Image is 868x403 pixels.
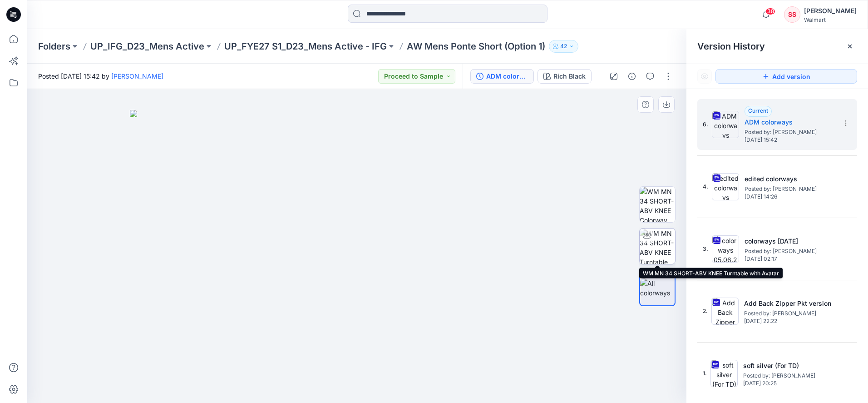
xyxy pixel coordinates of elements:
[846,43,853,50] button: Close
[553,71,586,81] div: Rich Black
[745,184,835,194] span: Posted by: Kei Yip
[703,183,708,191] span: 4.
[745,117,835,128] h5: ADM colorways
[745,194,835,200] span: [DATE] 14:26
[560,41,567,51] p: 42
[743,371,834,380] span: Posted by: Kei Yip
[407,40,545,53] p: AW Mens Ponte Short (Option 1)
[712,235,739,263] img: colorways 05.06.25
[111,72,163,80] a: [PERSON_NAME]
[715,69,857,84] button: Add version
[640,187,675,222] img: WM MN 34 SHORT-ABV KNEE Colorway wo Avatar
[745,137,835,143] span: [DATE] 15:42
[744,318,835,324] span: [DATE] 22:22
[765,8,775,15] span: 38
[640,279,675,298] img: All colorways
[748,107,768,114] span: Current
[710,360,738,387] img: soft silver (For TD)
[486,71,528,81] div: ADM colorways
[743,360,834,371] h5: soft silver (For TD)
[538,69,592,84] button: Rich Black
[745,247,835,256] span: Posted by: Kei Yip
[745,256,835,262] span: [DATE] 02:17
[640,229,675,264] img: WM MN 34 SHORT-ABV KNEE Turntable with Avatar
[697,69,712,84] button: Show Hidden Versions
[745,128,835,137] span: Posted by: Kei Yip
[703,369,707,378] span: 1.
[745,174,835,184] h5: edited colorways
[90,40,204,53] a: UP_IFG_D23_Mens Active
[744,309,835,318] span: Posted by: Kei Yip
[784,6,800,23] div: SS
[712,111,739,138] img: ADM colorways
[703,120,708,129] span: 6.
[703,307,708,315] span: 2.
[804,16,857,23] div: Walmart
[804,5,857,16] div: [PERSON_NAME]
[625,69,639,84] button: Details
[703,245,708,253] span: 3.
[744,298,835,309] h5: Add Back Zipper Pkt version
[224,40,387,53] a: UP_FYE27 S1_D23_Mens Active - IFG
[470,69,534,84] button: ADM colorways
[743,380,834,387] span: [DATE] 20:25
[549,40,578,53] button: 42
[711,298,739,325] img: Add Back Zipper Pkt version
[712,173,739,200] img: edited colorways
[697,41,765,52] span: Version History
[745,236,835,247] h5: colorways 05.06.25
[38,71,163,81] span: Posted [DATE] 15:42 by
[38,40,70,53] a: Folders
